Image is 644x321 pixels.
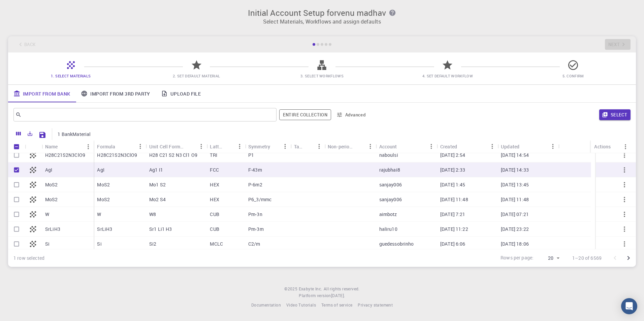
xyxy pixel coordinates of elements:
[622,251,635,265] button: Go to next page
[299,286,322,291] span: Exabyte Inc.
[440,181,465,188] p: [DATE] 1:45
[324,140,376,153] div: Non-periodic
[501,226,529,233] p: [DATE] 23:22
[321,302,352,308] span: Terms of service
[379,152,398,158] p: naboulsi
[185,141,196,152] button: Sort
[536,253,561,263] div: 20
[45,152,85,158] p: H28C21S2N3ClO9
[440,196,468,203] p: [DATE] 11:48
[45,167,52,173] p: AgI
[97,196,110,203] p: MoS2
[146,140,207,153] div: Unit Cell Formula
[501,241,529,247] p: [DATE] 18:06
[135,141,146,152] button: Menu
[149,140,185,153] div: Unit Cell Formula
[303,141,314,152] button: Sort
[149,196,166,203] p: Mo2 S4
[284,286,298,292] span: © 2025
[501,181,529,188] p: [DATE] 13:45
[210,152,217,158] p: TRI
[379,181,402,188] p: sanjay006
[497,140,558,153] div: Updated
[149,152,197,158] p: H28 C21 S2 N3 Cl1 O9
[210,167,219,173] p: FCC
[599,109,631,120] button: Select
[299,292,331,299] span: Platform version
[440,152,465,158] p: [DATE] 2:54
[45,226,60,233] p: SrLiH3
[286,302,316,308] span: Video Tutorials
[300,73,344,78] span: 3. Select Workflows
[501,152,529,158] p: [DATE] 14:54
[501,211,529,218] p: [DATE] 07:21
[12,8,632,17] h3: Initial Account Setup for venu madhav
[248,181,262,188] p: P-6m2
[440,167,465,173] p: [DATE] 2:33
[519,141,530,152] button: Sort
[210,211,219,218] p: CUB
[379,196,402,203] p: sanjay006
[223,141,234,152] button: Sort
[75,85,155,102] a: Import From 3rd Party
[279,109,331,120] span: Filter throughout whole library including sets (folders)
[210,241,223,247] p: MCLC
[45,196,58,203] p: MoS2
[365,141,376,152] button: Menu
[620,141,631,152] button: Menu
[149,226,172,233] p: Sr1 Li1 H3
[437,140,497,153] div: Created
[314,141,324,152] button: Menu
[331,292,345,299] a: [DATE].
[173,73,220,78] span: 2. Set Default Material
[58,131,91,138] p: 1 BankMaterial
[51,73,91,78] span: 1. Select Materials
[501,167,529,173] p: [DATE] 14:33
[149,181,166,188] p: Mo1 S2
[83,141,94,152] button: Menu
[45,140,58,153] div: Name
[376,140,437,153] div: Account
[501,140,519,153] div: Updated
[206,140,245,153] div: Lattice
[299,286,322,292] a: Exabyte Inc.
[24,128,36,139] button: Export
[248,241,260,247] p: C2/m
[379,211,397,218] p: aimbotz
[426,141,437,152] button: Menu
[440,211,465,218] p: [DATE] 7:21
[97,167,104,173] p: AgI
[12,17,632,26] p: Select Materials, Workflows and assign defaults
[97,226,112,233] p: SrLiH3
[358,302,393,308] span: Privacy statement
[45,181,58,188] p: MoS2
[328,140,354,153] div: Non-periodic
[321,302,352,309] a: Terms of service
[379,241,414,247] p: guedessobrinho
[279,109,331,120] button: Entire collection
[440,241,465,247] p: [DATE] 6:06
[58,141,69,152] button: Sort
[358,302,393,309] a: Privacy statement
[334,109,369,120] button: Advanced
[397,141,408,152] button: Sort
[422,73,473,78] span: 4. Set Default Workflow
[8,85,75,102] a: Import From Bank
[594,140,611,153] div: Actions
[251,302,281,309] a: Documentation
[379,226,397,233] p: haliru10
[487,141,497,152] button: Menu
[97,181,110,188] p: MoS2
[280,141,291,152] button: Menu
[156,85,206,102] a: Upload File
[234,141,245,152] button: Menu
[379,167,400,173] p: rajubhai8
[591,140,631,153] div: Actions
[245,140,291,153] div: Symmetry
[251,302,281,308] span: Documentation
[210,140,223,153] div: Lattice
[379,140,397,153] div: Account
[331,293,345,298] span: [DATE] .
[97,241,101,247] p: Si
[572,255,602,261] p: 1–20 of 6569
